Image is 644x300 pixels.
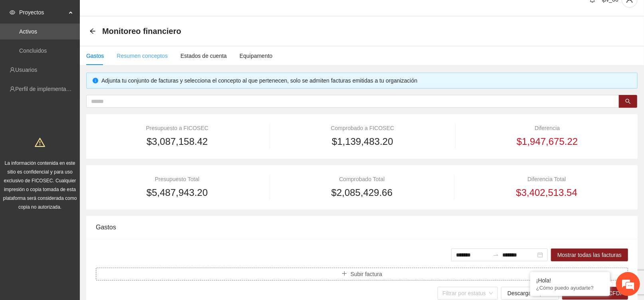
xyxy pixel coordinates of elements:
[96,124,259,132] div: Presupuesto a FICOSEC
[516,185,577,200] span: $3,402,513.54
[96,268,628,280] button: plusSubir factura
[180,51,227,60] div: Estados de cuenta
[93,78,98,83] span: info-circle
[557,251,622,259] span: Mostrar todas las facturas
[331,185,392,200] span: $2,085,429.66
[351,270,382,278] span: Subir factura
[147,185,208,200] span: $5,487,943.20
[35,137,45,148] span: warning
[501,287,559,300] button: Descargar reporte
[507,289,553,298] span: Descargar reporte
[131,4,150,23] div: Minimizar ventana de chat en vivo
[19,47,47,54] a: Concluidos
[281,175,443,184] div: Comprobado Total
[536,285,604,291] p: ¿Cómo puedo ayudarte?
[342,271,347,277] span: plus
[536,277,604,284] div: ¡Hola!
[89,28,96,35] div: Back
[19,4,66,20] span: Proyectos
[551,249,628,261] button: Mostrar todas las facturas
[96,216,628,239] div: Gastos
[101,76,631,85] div: Adjunta tu conjunto de facturas y selecciona el concepto al que pertenecen, solo se admiten factu...
[493,252,499,258] span: to
[15,67,37,73] a: Usuarios
[493,252,499,258] span: swap-right
[96,175,258,184] div: Presupuesto Total
[281,124,444,132] div: Comprobado a FICOSEC
[117,51,168,60] div: Resumen conceptos
[332,134,393,149] span: $1,139,483.20
[46,107,110,187] span: Estamos en línea.
[86,51,104,60] div: Gastos
[240,51,273,60] div: Equipamento
[625,99,631,105] span: search
[517,134,578,149] span: $1,947,675.22
[19,28,37,35] a: Activos
[15,86,77,92] a: Perfil de implementadora
[89,28,96,34] span: arrow-left
[147,134,208,149] span: $3,087,158.42
[466,175,628,184] div: Diferencia Total
[466,124,628,132] div: Diferencia
[4,218,152,246] textarea: Escriba su mensaje y pulse “Intro”
[42,41,134,51] div: Chatee con nosotros ahora
[619,95,637,108] button: search
[102,25,181,37] span: Monitoreo financiero
[3,160,77,210] span: La información contenida en este sitio es confidencial y para uso exclusivo de FICOSEC. Cualquier...
[10,10,15,15] span: eye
